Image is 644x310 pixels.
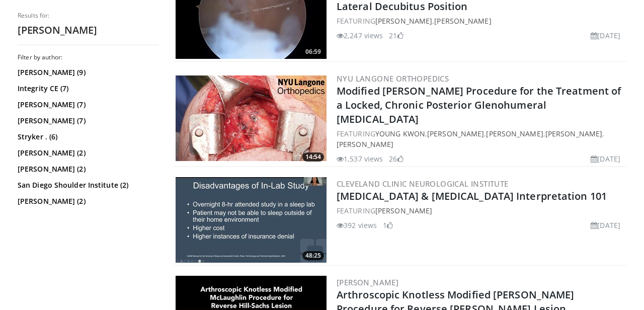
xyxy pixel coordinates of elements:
a: [PERSON_NAME] [375,206,432,215]
img: 722b7cd5-83f6-484e-8237-67ae1814f366.300x170_q85_crop-smart_upscale.jpg [176,177,327,263]
a: Stryker . (6) [18,132,156,142]
li: 2,247 views [337,30,383,41]
p: Results for: [18,12,158,20]
a: [PERSON_NAME] [486,129,543,138]
a: Cleveland Clinic Neurological Institute [337,179,509,189]
img: 500a406e-a2ff-4f9f-adb5-68175098c0ce.jpg.300x170_q85_crop-smart_upscale.jpg [176,75,327,161]
a: San Diego Shoulder Institute (2) [18,180,156,190]
a: 14:54 [176,75,327,161]
span: 14:54 [302,152,324,162]
li: 1,537 views [337,153,383,164]
li: 392 views [337,220,377,230]
span: 06:59 [302,47,324,56]
div: FEATURING [337,205,624,216]
a: [PERSON_NAME] (2) [18,148,156,158]
li: [DATE] [591,220,620,230]
a: [PERSON_NAME] (2) [18,196,156,206]
a: Integrity CE (7) [18,84,156,94]
span: 48:25 [302,251,324,260]
li: [DATE] [591,153,620,164]
a: [PERSON_NAME] [427,129,484,138]
a: Modified [PERSON_NAME] Procedure for the Treatment of a Locked, Chronic Posterior Glenohumeral [M... [337,84,621,126]
h3: Filter by author: [18,53,158,61]
a: [PERSON_NAME] [375,16,432,26]
a: [PERSON_NAME] (2) [18,164,156,174]
h2: [PERSON_NAME] [18,24,158,37]
li: [DATE] [591,30,620,41]
a: Young Kwon [375,129,425,138]
li: 26 [389,153,403,164]
li: 1 [383,220,393,230]
a: [PERSON_NAME] (7) [18,116,156,126]
a: NYU Langone Orthopedics [337,73,449,84]
a: [MEDICAL_DATA] & [MEDICAL_DATA] Interpretation 101 [337,189,607,203]
div: FEATURING , [337,16,624,26]
a: [PERSON_NAME] [545,129,602,138]
a: [PERSON_NAME] (9) [18,67,156,77]
li: 21 [389,30,403,41]
a: [PERSON_NAME] [337,277,398,287]
a: [PERSON_NAME] [434,16,491,26]
a: [PERSON_NAME] [337,139,393,149]
div: FEATURING , , , , [337,128,624,149]
a: [PERSON_NAME] (7) [18,100,156,110]
a: 48:25 [176,177,327,263]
